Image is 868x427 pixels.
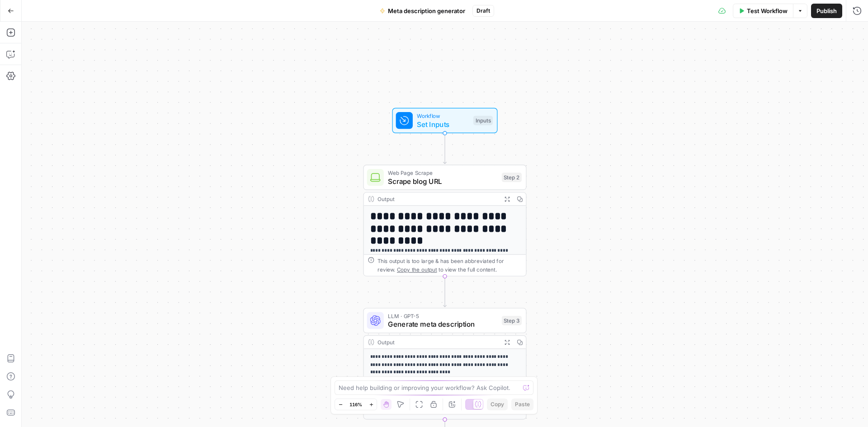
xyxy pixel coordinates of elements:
span: Draft [476,7,490,15]
div: Inputs [473,116,493,125]
g: Edge from start to step_2 [443,133,447,164]
button: Paste [511,399,533,410]
span: Test Workflow [747,6,788,15]
span: Generate meta description [388,319,497,329]
span: Meta description generator [388,6,465,15]
span: Publish [816,6,837,15]
button: Publish [811,4,842,18]
button: Test Workflow [733,4,793,18]
div: Step 3 [502,316,522,325]
div: Step 2 [502,173,522,182]
span: Set Inputs [417,119,469,129]
span: Scrape blog URL [388,176,497,186]
span: Workflow [417,112,469,120]
span: LLM · GPT-5 [388,312,497,320]
span: Web Page Scrape [388,169,497,177]
div: WorkflowSet InputsInputs [363,108,526,133]
div: Output [377,195,498,203]
div: Output [377,338,498,347]
button: Copy [487,399,508,410]
span: 116% [349,401,362,408]
button: Meta description generator [374,4,471,18]
g: Edge from step_2 to step_3 [443,277,447,307]
span: Copy the output [397,266,437,272]
div: This output is too large & has been abbreviated for review. to view the full content. [377,257,522,273]
span: Paste [515,400,530,408]
span: Copy [491,400,504,408]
